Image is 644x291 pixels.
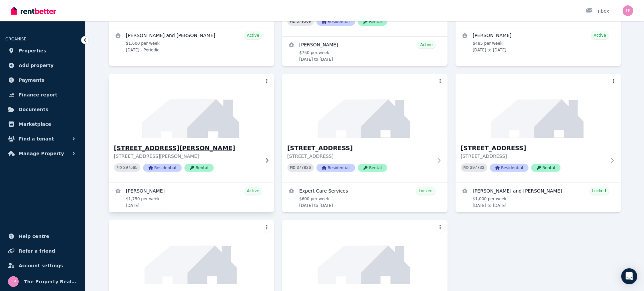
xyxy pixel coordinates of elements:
[123,166,137,170] code: 397565
[19,262,63,270] span: Account settings
[290,20,295,23] small: PID
[117,166,122,170] small: PID
[282,183,448,212] a: View details for Expert Care Services
[19,120,51,128] span: Marketplace
[316,164,355,172] span: Residential
[623,5,633,16] img: The Property Realtors
[19,91,57,99] span: Finance report
[436,223,445,232] button: More options
[609,77,618,86] button: More options
[109,220,274,284] img: 103 Durham St, Mount Druitt
[5,244,80,258] a: Refer a friend
[5,117,80,131] a: Marketplace
[531,164,561,172] span: Rental
[5,259,80,272] a: Account settings
[456,74,621,183] a: 97 Peartree Cct, Werrington[STREET_ADDRESS][STREET_ADDRESS]PID 397733ResidentialRental
[461,153,606,160] p: [STREET_ADDRESS]
[282,74,448,183] a: 71A Doonside Cres, Blacktown[STREET_ADDRESS][STREET_ADDRESS]PID 377826ResidentialRental
[5,230,80,243] a: Help centre
[19,150,64,158] span: Manage Property
[19,135,54,143] span: Find a tenant
[282,74,448,138] img: 71A Doonside Cres, Blacktown
[290,166,295,170] small: PID
[287,143,433,153] h3: [STREET_ADDRESS]
[104,72,278,140] img: 71 Sunflower Dr, Claremont Meadows
[358,164,387,172] span: Rental
[114,143,259,153] h3: [STREET_ADDRESS][PERSON_NAME]
[586,8,609,14] div: Inbox
[8,276,19,287] img: The Property Realtors
[296,166,311,170] code: 377826
[456,27,621,57] a: View details for Navjot Kaur
[296,19,311,24] code: 379369
[24,278,77,286] span: The Property Realtors
[184,164,214,172] span: Rental
[109,74,274,183] a: 71 Sunflower Dr, Claremont Meadows[STREET_ADDRESS][PERSON_NAME][STREET_ADDRESS][PERSON_NAME]PID 3...
[5,147,80,160] button: Manage Property
[19,105,48,113] span: Documents
[114,153,259,160] p: [STREET_ADDRESS][PERSON_NAME]
[464,166,469,170] small: PID
[19,247,55,255] span: Refer a friend
[5,73,80,87] a: Payments
[5,37,26,41] span: ORGANISE
[456,74,621,138] img: 97 Peartree Cct, Werrington
[19,76,44,84] span: Payments
[436,77,445,86] button: More options
[109,183,274,212] a: View details for Rachel Carey
[143,164,182,172] span: Residential
[19,61,54,69] span: Add property
[470,166,484,170] code: 397733
[19,232,49,240] span: Help centre
[262,223,271,232] button: More options
[282,37,448,66] a: View details for Dildar Farooq
[5,88,80,101] a: Finance report
[316,18,355,26] span: Residential
[358,18,387,26] span: Rental
[490,164,529,172] span: Residential
[109,27,274,57] a: View details for Soumya Biswas and Baninder Singh
[5,59,80,72] a: Add property
[287,153,433,160] p: [STREET_ADDRESS]
[5,44,80,57] a: Properties
[282,220,448,284] img: 208/159 Queen St, St Marys
[5,103,80,116] a: Documents
[19,47,46,55] span: Properties
[621,268,637,284] div: Open Intercom Messenger
[5,132,80,145] button: Find a tenant
[11,6,56,16] img: RentBetter
[262,77,271,86] button: More options
[456,183,621,212] a: View details for Danielle Lousie Riley and Andrew Richard Lewer
[461,143,606,153] h3: [STREET_ADDRESS]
